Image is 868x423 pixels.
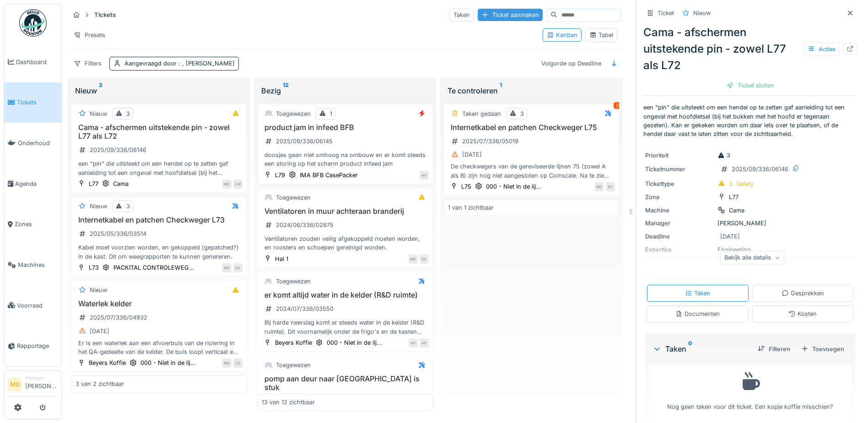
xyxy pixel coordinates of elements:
[15,179,58,188] span: Agenda
[645,165,714,174] div: Ticketnummer
[276,277,311,286] div: Toegewezen
[723,79,778,92] div: Ticket sluiten
[15,220,58,228] span: Zones
[606,182,615,191] div: SV
[275,171,285,179] div: L79
[449,8,474,22] div: Taken
[688,343,692,354] sup: 0
[8,378,22,391] li: MD
[17,342,58,350] span: Rapportage
[300,171,358,179] div: IMA BFB CasePacker
[420,338,429,347] div: AP
[233,358,243,368] div: CS
[89,263,99,272] div: L73
[113,263,194,272] div: PACKITAL CONTROLEWEG...
[448,123,615,132] h3: Internetkabel en patchen Checkweger L75
[448,162,615,179] div: De checkwegers van de gereviseerde lijnen 75 (zowel A als B) zijn nog niet aangesloten op Comscal...
[90,286,107,294] div: Nieuw
[89,179,98,188] div: L77
[276,304,334,313] div: 2024/07/336/03550
[447,85,615,96] div: Te controleren
[91,11,119,19] strong: Tickets
[4,244,62,285] a: Machines
[124,59,235,68] div: Aangevraagd door
[729,206,744,215] div: Cama
[75,339,243,356] div: Er is een waterlek aan een afvoerbuis van de riolering in het QA-gedeelte van de kelder. De buis ...
[4,285,62,326] a: Voorraad
[685,289,711,298] div: Taken
[720,251,784,264] div: Bekijk alle details
[89,358,126,367] div: Beyers Koffie
[595,182,604,191] div: MD
[798,343,848,355] div: Toevoegen
[75,159,243,177] div: een "pin" die uitsteekt om een hendel op te zetten gaf aanleiding tot een ongeval met hoofdletsel...
[589,31,613,39] div: Tabel
[330,109,332,118] div: 1
[222,179,232,189] div: MD
[4,42,62,82] a: Dashboard
[233,179,243,189] div: LM
[70,28,109,42] div: Presets
[537,57,605,70] div: Volgorde op Deadline
[803,43,840,56] div: Acties
[90,202,107,211] div: Nieuw
[75,85,243,96] div: Nieuw
[75,380,124,388] div: 3 van 2 zichtbaar
[90,327,109,336] div: [DATE]
[645,151,714,160] div: Prioriteit
[283,85,289,96] sup: 12
[276,193,311,202] div: Toegewezen
[262,374,429,392] h3: pomp aan deur naar [GEOGRAPHIC_DATA] is stuk
[720,232,740,241] div: [DATE]
[4,123,62,163] a: Onderhoud
[462,109,501,118] div: Taken gedaan
[25,374,58,394] li: [PERSON_NAME]
[99,85,102,96] sup: 2
[478,9,543,21] div: Ticket aanmaken
[222,358,232,368] div: MD
[261,85,429,96] div: Bezig
[17,301,58,310] span: Voorraad
[788,309,817,318] div: Kosten
[262,234,429,252] div: Ventilatoren zouden veilig afgekoppeld moeten worden, en roosters en schoepen gereinigd worden.
[276,221,334,229] div: 2024/06/336/02875
[462,137,518,146] div: 2025/07/336/05019
[448,203,494,212] div: 1 van 1 zichtbaar
[262,291,429,299] h3: er komt altijd water in de kelder (R&D ruimte)
[262,123,429,132] h3: product jam in infeed BFB
[275,338,312,347] div: Beyers Koffie
[25,374,58,381] div: Manager
[275,255,288,263] div: Hal 1
[420,255,429,264] div: GE
[75,216,243,224] h3: Internetkabel en patchen Checkweger L73
[16,58,58,66] span: Dashboard
[4,326,62,367] a: Rapportage
[113,179,129,188] div: Cama
[19,9,47,37] img: Badge_color-CXgf-gQk.svg
[75,243,243,260] div: Kabel moet voorzien worden, en gekoppeld (gepatched?) in de kast. Dit om weegrapporten te kunnen ...
[233,263,243,272] div: SV
[177,60,235,67] span: : , [PERSON_NAME]
[500,85,502,96] sup: 1
[17,98,58,107] span: Tickets
[126,202,130,211] div: 3
[693,9,711,17] div: Nieuw
[276,361,311,369] div: Toegewezen
[645,206,714,215] div: Machine
[782,289,824,298] div: Gesprekken
[262,398,315,407] div: 13 van 12 zichtbaar
[643,24,857,74] div: Cama - afschermen uitstekende pin - zowel L77 als L72
[18,260,58,269] span: Machines
[658,9,674,17] div: Ticket
[222,263,232,272] div: MD
[8,374,58,396] a: MD Manager[PERSON_NAME]
[655,369,846,412] div: Nog geen taken voor dit ticket. Een kopje koffie misschien?
[652,343,750,354] div: Taken
[729,179,754,188] div: 3. Safety
[645,219,714,228] div: Manager
[675,309,720,318] div: Documenten
[732,165,788,174] div: 2025/09/336/06146
[645,193,714,201] div: Zone
[90,109,107,118] div: Nieuw
[75,299,243,308] h3: Waterlek kelder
